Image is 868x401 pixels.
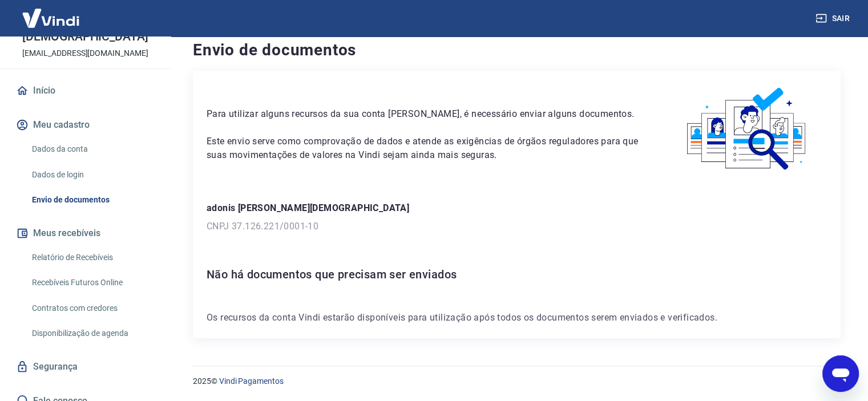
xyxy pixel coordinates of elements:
[27,297,157,320] a: Contratos com credores
[813,8,854,29] button: Sair
[14,78,157,103] a: Início
[14,354,157,379] a: Segurança
[27,246,157,269] a: Relatório de Recebíveis
[668,84,827,174] img: waiting_documents.41d9841a9773e5fdf392cede4d13b617.svg
[27,188,157,212] a: Envio de documentos
[207,265,827,283] h6: Não há documentos que precisam ser enviados
[207,201,827,215] p: adonis [PERSON_NAME][DEMOGRAPHIC_DATA]
[14,221,157,246] button: Meus recebíveis
[207,220,827,233] p: CNPJ 37.126.221/0001-10
[14,1,88,35] img: Vindi
[27,163,157,187] a: Dados de login
[219,376,284,386] a: Vindi Pagamentos
[22,47,148,59] p: [EMAIL_ADDRESS][DOMAIN_NAME]
[822,355,859,392] iframe: Botão para abrir a janela de mensagens
[27,137,157,161] a: Dados da conta
[193,39,841,62] h4: Envio de documentos
[27,322,157,345] a: Disponibilização de agenda
[27,271,157,294] a: Recebíveis Futuros Online
[207,135,640,162] p: Este envio serve como comprovação de dados e atende as exigências de órgãos reguladores para que ...
[14,112,157,137] button: Meu cadastro
[207,107,640,121] p: Para utilizar alguns recursos da sua conta [PERSON_NAME], é necessário enviar alguns documentos.
[207,311,827,325] p: Os recursos da conta Vindi estarão disponíveis para utilização após todos os documentos serem env...
[193,375,841,387] p: 2025 ©
[9,19,162,43] p: adonis [PERSON_NAME][DEMOGRAPHIC_DATA]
